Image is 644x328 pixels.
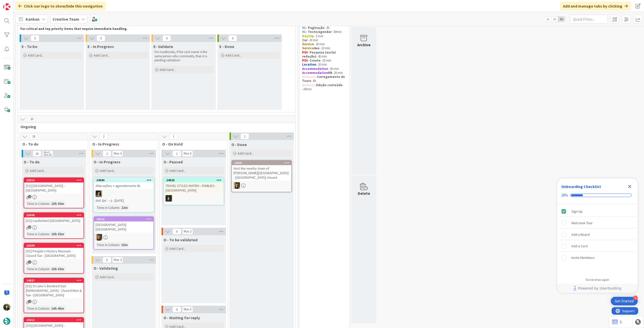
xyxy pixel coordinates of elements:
[53,17,79,22] b: Creative Team
[578,285,621,291] span: Powered by UserGuiding
[302,59,347,63] p: - 20 min
[49,231,50,237] span: :
[302,34,347,38] p: - 5 min
[26,16,39,22] span: Kanban
[103,257,111,263] span: 0
[94,217,153,221] div: 25022
[586,278,609,282] div: Do not show again
[358,190,370,196] div: Delete
[96,205,119,210] div: Time in Column
[328,71,332,75] strong: RB
[559,206,636,217] div: Sign Up is complete.
[166,178,223,182] div: 24820
[24,182,84,194] div: [SS] [GEOGRAPHIC_DATA] - [GEOGRAPHIC_DATA]
[20,27,128,31] strong: For critical and top priority items that require immediate handling.
[234,161,291,165] div: 23601
[302,67,328,71] strong: Accommodation
[3,3,10,10] img: Visit kanbanzone.com
[302,30,347,34] p: - 30min
[633,296,638,300] div: 4
[308,58,320,63] strong: - Create
[27,116,36,122] span: 20
[22,142,82,147] span: O - To do
[120,242,129,248] div: 15m
[164,178,223,182] div: 24820
[170,168,186,173] span: Add Card...
[20,124,289,129] span: Ongoing
[302,71,347,75] p: - 20 min
[97,35,105,41] span: 0
[26,279,84,282] div: 24937
[96,191,102,197] img: MS
[31,35,39,41] span: 0
[302,75,315,79] strong: Website
[154,50,213,62] p: For roadbooks, if the card owner is the same person who comments, then it is pending validation
[225,53,242,58] span: Add Card...
[164,315,200,320] span: O - Waiting for reply
[302,67,347,71] p: - 30 min
[26,244,84,247] div: 25009
[26,306,49,311] div: Time in Column
[94,191,153,197] div: MS
[26,266,49,272] div: Time in Column
[231,142,247,147] span: O - Done
[44,154,52,156] div: Max 20
[173,151,181,157] span: 1
[164,237,197,242] span: O - To be validated
[232,161,291,165] div: 23601
[228,35,237,41] span: 0
[100,275,116,279] span: Add Card...
[559,252,636,263] div: Invite Members is incomplete.
[219,44,234,49] span: E - Done
[164,182,223,194] div: TRAVEL STYLES MATRIX - FAMILIES - [GEOGRAPHIC_DATA]
[626,182,634,191] div: Close Checklist
[94,178,153,182] div: 24989
[558,17,565,22] span: 3x
[164,159,183,164] span: O - Paused
[96,217,153,221] div: 25022
[306,26,325,30] strong: - Paginação
[557,204,638,274] div: Checklist items
[302,50,337,59] strong: - Pesquisa (exclui redação)
[302,38,347,42] p: - 20 min
[3,304,10,311] img: BC
[302,62,316,67] strong: Location
[544,17,551,22] span: 1x
[94,178,153,189] div: 24989Alterações + agendamento NL
[164,178,223,194] div: 24820TRAVEL STYLES MATRIX - FAMILIES - [GEOGRAPHIC_DATA]
[28,300,31,303] span: 2
[24,178,84,194] div: 25010[SS] [GEOGRAPHIC_DATA] - [GEOGRAPHIC_DATA]
[33,151,41,157] span: 16
[24,213,84,224] div: 25008[SS] Castlefield [GEOGRAPHIC_DATA]
[571,243,588,249] div: Add a Card
[302,71,328,75] strong: Accommodation
[153,44,173,49] span: E- Validate
[314,46,319,50] strong: Aux
[302,38,307,42] strong: Car
[302,26,306,30] strong: NL
[164,195,223,202] div: MC
[24,178,84,182] div: 25010
[184,308,191,311] div: Max 5
[24,217,84,224] div: [SS] Castlefield [GEOGRAPHIC_DATA]
[571,231,590,238] div: Add a Board
[94,182,153,189] div: Alterações + agendamento NL
[557,284,638,293] div: Footer
[357,42,371,48] div: Archive
[302,83,343,91] strong: Edição conteúdo -
[162,142,221,147] span: O - On Hold
[26,178,84,182] div: 25010
[99,133,108,139] span: 2
[50,231,65,237] div: 15h 35m
[94,266,118,271] span: O - Validating
[24,278,84,298] div: 24937[SS] St Luke’s Bombed Out [DEMOGRAPHIC_DATA] - Closed Mon & Tue - [GEOGRAPHIC_DATA]
[50,266,65,272] div: 15h 35m
[571,220,593,226] div: Welcome Tour
[302,83,315,87] strong: Website
[302,63,347,67] p: - 20 min
[559,217,636,228] div: Welcome Tour is incomplete.
[170,246,186,251] span: Add Card...
[120,205,129,210] div: 22m
[173,306,181,312] span: 0
[184,152,191,155] div: Max 5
